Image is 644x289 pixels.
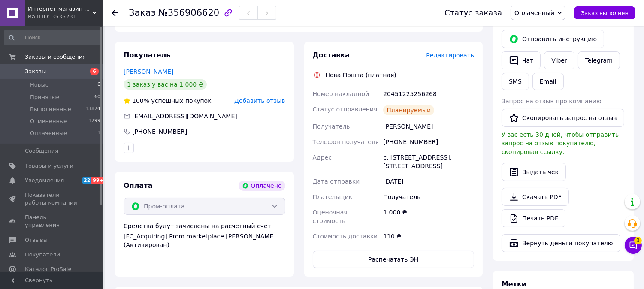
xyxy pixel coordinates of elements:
[313,106,378,113] span: Статус отправления
[25,177,64,184] span: Уведомления
[124,51,170,59] span: Покупатель
[381,150,476,174] div: с. [STREET_ADDRESS]: [STREET_ADDRESS]
[502,51,541,69] button: Чат
[383,105,434,115] div: Планируемый
[97,81,100,89] span: 6
[132,97,149,104] span: 100%
[28,13,103,21] div: Ваш ID: 3535231
[502,131,619,155] span: У вас есть 30 дней, чтобы отправить запрос на отзыв покупателю, скопировав ссылку.
[313,233,378,240] span: Стоимость доставки
[88,117,100,125] span: 1799
[313,154,332,161] span: Адрес
[381,229,476,244] div: 110 ₴
[313,90,369,97] span: Номер накладной
[90,68,99,75] span: 6
[4,30,101,45] input: Поиск
[313,193,353,200] span: Плательщик
[234,97,285,104] span: Добавить отзыв
[28,5,92,13] span: Интернет-магазин электроники
[25,53,86,61] span: Заказы и сообщения
[313,209,348,224] span: Оценочная стоимость
[30,93,60,101] span: Принятые
[502,188,569,206] a: Скачать PDF
[25,162,73,170] span: Товары и услуги
[634,237,642,244] span: 3
[502,73,529,90] button: SMS
[444,9,502,17] div: Статус заказа
[502,98,602,105] span: Запрос на отзыв про компанию
[502,163,566,181] button: Выдать чек
[25,191,79,207] span: Показатели работы компании
[30,117,67,125] span: Отмененные
[25,214,79,229] span: Панель управления
[502,234,620,252] button: Вернуть деньги покупателю
[94,93,100,101] span: 60
[25,147,58,155] span: Сообщения
[30,81,49,89] span: Новые
[514,9,554,16] span: Оплаченный
[91,177,106,184] span: 99+
[578,51,620,69] a: Telegram
[30,105,71,113] span: Выполненные
[25,68,46,75] span: Заказы
[532,73,564,90] button: Email
[324,71,399,79] div: Нова Пошта (платная)
[426,52,474,59] span: Редактировать
[124,222,285,249] div: Средства будут зачислены на расчетный счет
[129,8,156,18] span: Заказ
[313,178,360,185] span: Дата отправки
[30,129,67,137] span: Оплаченные
[124,232,285,249] div: [FC_Acquiring] Prom marketplace [PERSON_NAME] (Активирован)
[112,9,118,17] div: Вернуться назад
[502,109,624,127] button: Скопировать запрос на отзыв
[158,8,219,18] span: №356906620
[132,113,237,120] span: [EMAIL_ADDRESS][DOMAIN_NAME]
[239,181,285,191] div: Оплачено
[124,96,212,105] div: успешных покупок
[544,51,574,69] a: Viber
[131,127,188,136] div: [PHONE_NUMBER]
[25,236,48,244] span: Отзывы
[124,181,152,190] span: Оплата
[381,134,476,150] div: [PHONE_NUMBER]
[625,237,642,254] button: Чат с покупателем3
[381,174,476,189] div: [DATE]
[381,86,476,102] div: 20451225256268
[124,68,173,75] a: [PERSON_NAME]
[313,51,350,59] span: Доставка
[381,119,476,134] div: [PERSON_NAME]
[124,79,207,90] div: 1 заказ у вас на 1 000 ₴
[97,129,100,137] span: 1
[313,123,350,130] span: Получатель
[502,30,604,48] button: Отправить инструкцию
[502,209,565,227] a: Печать PDF
[313,251,475,268] button: Распечатать ЭН
[581,10,629,16] span: Заказ выполнен
[502,280,526,288] span: Метки
[574,6,635,19] button: Заказ выполнен
[381,205,476,229] div: 1 000 ₴
[313,138,379,145] span: Телефон получателя
[82,177,91,184] span: 22
[25,251,60,259] span: Покупатели
[381,189,476,205] div: Получатель
[25,265,71,273] span: Каталог ProSale
[85,105,100,113] span: 13874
